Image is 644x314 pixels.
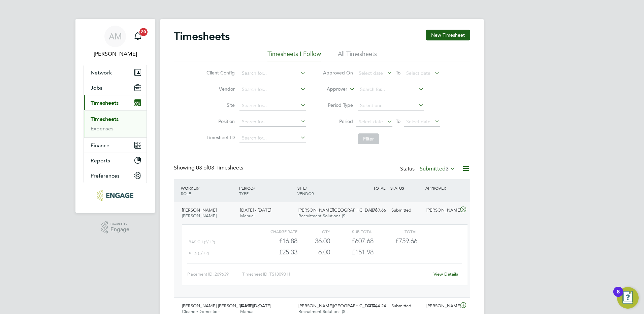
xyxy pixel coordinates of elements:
div: £16.88 [254,235,297,247]
div: Sub Total [330,227,374,235]
span: / [305,185,307,191]
li: All Timesheets [338,50,377,62]
div: Showing [174,164,245,171]
div: £25.33 [254,247,297,258]
div: [PERSON_NAME] [424,205,459,216]
div: £607.68 [330,235,374,247]
input: Select one [358,101,424,111]
label: Submitted [420,165,455,172]
button: Network [84,65,147,80]
span: x 1.5 (£/HR) [189,251,209,255]
button: Finance [84,138,147,153]
div: QTY [297,227,330,235]
input: Search for... [239,85,306,94]
div: WORKER [179,182,237,199]
span: 03 of [196,164,208,171]
span: To [394,117,402,126]
div: £759.66 [354,205,389,216]
span: [PERSON_NAME] [182,213,217,219]
span: Finance [91,142,109,149]
span: [PERSON_NAME][GEOGRAPHIC_DATA] [298,207,377,213]
div: Timesheet ID: TS1809011 [242,269,429,280]
div: 6.00 [297,247,330,258]
label: Client Config [204,70,235,76]
div: 8 [617,292,620,301]
label: Vendor [204,86,235,92]
label: Period Type [323,102,353,108]
div: 36.00 [297,235,330,247]
a: Powered byEngage [101,221,130,234]
span: VENDOR [297,191,314,196]
div: Status [400,164,457,174]
label: Approved On [323,70,353,76]
span: [PERSON_NAME][GEOGRAPHIC_DATA] [298,303,377,309]
label: Timesheet ID [204,134,235,140]
span: [PERSON_NAME] [PERSON_NAME] Da… [182,303,264,309]
div: Submitted [389,301,424,312]
span: / [254,185,255,191]
button: Preferences [84,168,147,183]
a: 20 [131,26,144,47]
span: Recruitment Solutions (S… [298,213,350,219]
span: Jobs [91,85,102,91]
div: SITE [296,182,354,199]
input: Search for... [239,117,306,127]
span: Reports [91,157,110,164]
div: Charge rate [254,227,297,235]
img: rec-solutions-logo-retina.png [97,190,133,201]
button: Open Resource Center, 8 new notifications [617,287,639,309]
a: Go to home page [84,190,147,201]
span: Engage [110,227,129,232]
label: Approver [317,86,347,93]
span: [DATE] - [DATE] [240,207,271,213]
nav: Main navigation [75,19,155,213]
input: Search for... [239,69,306,78]
a: AM[PERSON_NAME] [84,26,147,58]
span: Basic 1 (£/HR) [189,240,215,244]
span: TYPE [239,191,249,196]
span: Manual [240,213,255,219]
label: Site [204,102,235,108]
label: Period [323,118,353,124]
span: Select date [359,119,383,125]
button: Reports [84,153,147,168]
span: Network [91,69,112,76]
div: APPROVER [424,182,459,194]
span: 20 [139,28,148,36]
span: To [394,68,402,77]
div: £1,044.24 [354,301,389,312]
span: 03 Timesheets [196,164,243,171]
div: PERIOD [237,182,296,199]
div: Timesheets [84,110,147,137]
span: Select date [406,119,430,125]
span: Preferences [91,172,120,179]
a: View Details [433,271,458,277]
a: Timesheets [91,116,119,122]
span: Select date [359,70,383,76]
div: Total [374,227,417,235]
button: New Timesheet [426,30,470,40]
input: Search for... [239,101,306,111]
span: / [198,185,199,191]
button: Jobs [84,80,147,95]
button: Filter [358,133,379,144]
input: Search for... [239,133,306,143]
span: Allyx Miller [84,50,147,58]
div: Submitted [389,205,424,216]
span: Select date [406,70,430,76]
div: £151.98 [330,247,374,258]
div: [PERSON_NAME] [424,301,459,312]
span: [PERSON_NAME] [182,207,217,213]
div: STATUS [389,182,424,194]
span: TOTAL [373,185,385,191]
span: Powered by [110,221,129,227]
span: AM [109,32,122,41]
h2: Timesheets [174,30,230,43]
span: £759.66 [395,237,417,245]
span: [DATE] - [DATE] [240,303,271,309]
button: Timesheets [84,95,147,110]
div: Placement ID: 269639 [187,269,242,280]
span: 3 [446,165,449,172]
label: Position [204,118,235,124]
span: Timesheets [91,100,119,106]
